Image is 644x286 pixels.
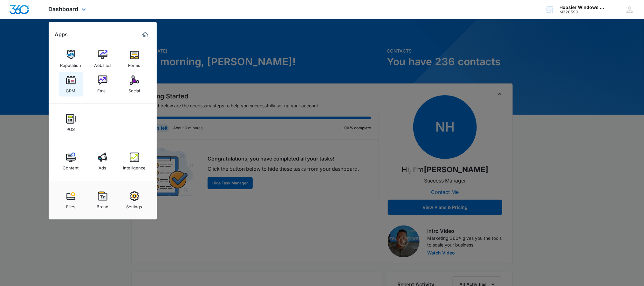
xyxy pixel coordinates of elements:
a: Content [59,149,83,174]
div: POS [67,124,75,132]
div: Forms [128,60,140,68]
a: Social [122,72,147,97]
a: Ads [91,149,115,174]
div: Websites [93,60,112,68]
div: account id [559,10,606,14]
a: Marketing 360® Dashboard [140,30,150,40]
div: CRM [66,85,76,93]
div: Reputation [60,60,81,68]
span: Dashboard [49,6,79,12]
a: Intelligence [122,149,147,174]
div: Settings [127,201,142,209]
div: account name [559,5,606,10]
a: Websites [91,47,115,71]
a: Settings [122,188,147,212]
a: Forms [122,47,147,71]
a: POS [59,111,83,135]
div: Email [98,85,108,93]
div: Intelligence [123,162,146,170]
a: Brand [91,188,115,212]
div: Ads [99,162,106,170]
div: Content [63,162,79,170]
div: Brand [97,201,108,209]
a: CRM [59,72,83,97]
div: Files [66,201,75,209]
div: Social [129,85,140,93]
a: Files [59,188,83,212]
a: Email [91,72,115,97]
a: Reputation [59,47,83,71]
h2: Apps [55,32,68,38]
